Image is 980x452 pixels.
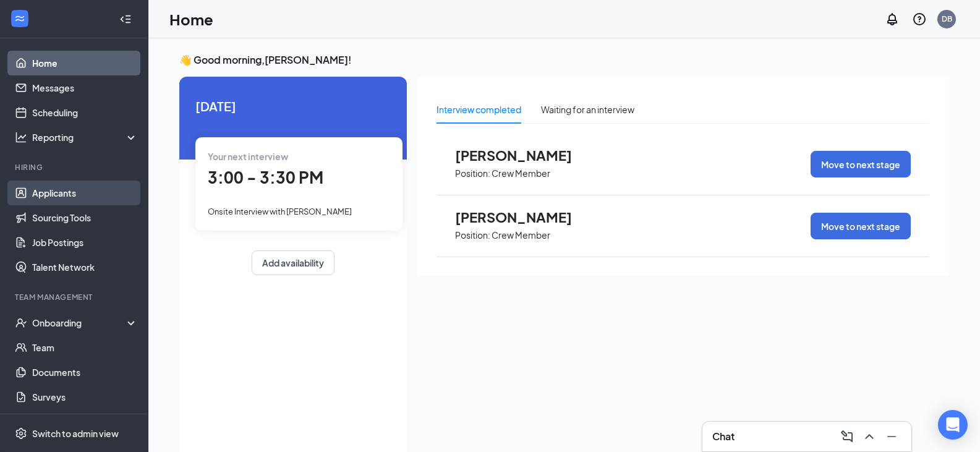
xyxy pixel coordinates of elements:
h3: Chat [712,430,735,443]
h3: 👋 Good morning, [PERSON_NAME] ! [179,53,949,67]
button: ChevronUp [859,427,879,446]
div: Waiting for an interview [541,103,634,116]
span: [DATE] [195,96,391,116]
div: Switch to admin view [32,427,119,440]
a: Talent Network [32,255,138,279]
a: Messages [32,75,138,100]
svg: Minimize [884,429,899,444]
button: Move to next stage [811,151,911,177]
p: Crew Member [492,168,550,179]
svg: Notifications [885,12,900,27]
div: Open Intercom Messenger [938,410,968,440]
svg: Collapse [119,13,132,25]
p: Crew Member [492,229,550,241]
button: ComposeMessage [837,427,857,446]
div: DB [942,14,952,24]
a: Surveys [32,385,138,409]
a: Sourcing Tools [32,205,138,230]
a: Scheduling [32,100,138,125]
svg: WorkstreamLogo [14,12,26,25]
span: Onsite Interview with [PERSON_NAME] [208,207,352,216]
a: Job Postings [32,230,138,255]
button: Minimize [882,427,901,446]
span: Your next interview [208,151,288,162]
a: Applicants [32,181,138,205]
span: 3:00 - 3:30 PM [208,167,323,187]
svg: QuestionInfo [912,12,927,27]
p: Position: [455,168,490,179]
div: Onboarding [32,317,127,329]
span: [PERSON_NAME] [455,209,591,225]
a: Home [32,51,138,75]
svg: Settings [15,427,27,440]
span: [PERSON_NAME] [455,147,591,163]
div: Hiring [15,162,135,173]
button: Add availability [252,250,334,275]
div: Interview completed [437,103,521,116]
div: Reporting [32,131,138,143]
svg: Analysis [15,131,27,143]
button: Move to next stage [811,213,911,239]
svg: UserCheck [15,317,27,329]
svg: ComposeMessage [840,429,854,444]
h1: Home [169,9,213,30]
a: Documents [32,360,138,385]
div: Team Management [15,292,135,302]
svg: ChevronUp [862,429,877,444]
p: Position: [455,229,490,241]
a: Team [32,335,138,360]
